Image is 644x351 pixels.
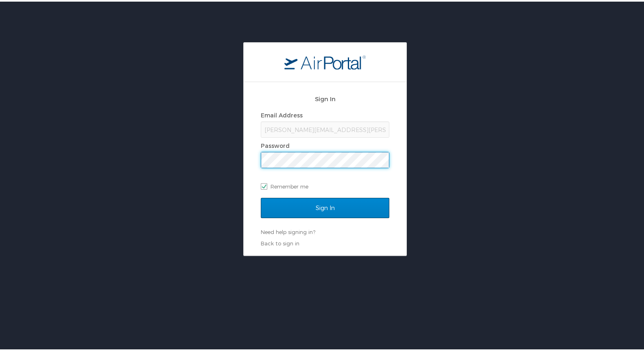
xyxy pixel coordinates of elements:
[261,110,303,117] label: Email Address
[261,179,389,191] label: Remember me
[284,53,366,68] img: logo
[261,196,389,217] input: Sign In
[261,227,315,234] a: Need help signing in?
[261,238,299,245] a: Back to sign in
[261,141,290,147] label: Password
[261,93,389,102] h2: Sign In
